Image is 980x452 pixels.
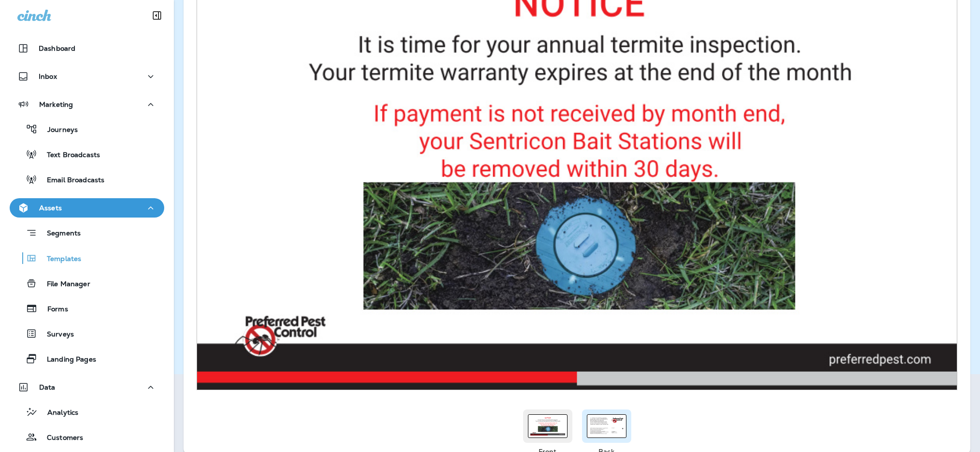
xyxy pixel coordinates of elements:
button: Customers [10,427,164,447]
button: Templates [10,248,164,268]
button: Segments [10,222,164,243]
p: Data [39,383,56,391]
button: Email Broadcasts [10,169,164,190]
button: Forms [10,298,164,319]
p: Email Broadcasts [37,176,104,185]
button: Journeys [10,119,164,139]
button: Dashboard [10,39,164,58]
p: Journeys [38,126,78,135]
button: Data [10,378,164,397]
button: Marketing [10,95,164,114]
button: Inbox [10,67,164,86]
p: Templates [37,255,81,264]
p: Dashboard [39,44,75,52]
img: 0_0%5b968x968%5d.png [530,417,565,436]
button: Surveys [10,323,164,344]
p: Analytics [38,408,78,418]
p: Assets [39,204,62,212]
p: Landing Pages [37,355,96,365]
p: Marketing [39,101,73,108]
p: Forms [38,305,68,314]
p: Segments [37,229,81,239]
button: Text Broadcasts [10,144,164,164]
button: Assets [10,198,164,218]
button: Collapse Sidebar [143,6,170,25]
button: Analytics [10,402,164,422]
p: Text Broadcasts [37,151,100,160]
button: File Manager [10,273,164,293]
p: File Manager [37,280,90,289]
button: Landing Pages [10,349,164,369]
p: Surveys [37,330,74,339]
p: Customers [37,434,83,443]
p: Inbox [39,73,57,80]
img: 1_0%5b968x968%5d.png [589,417,624,436]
